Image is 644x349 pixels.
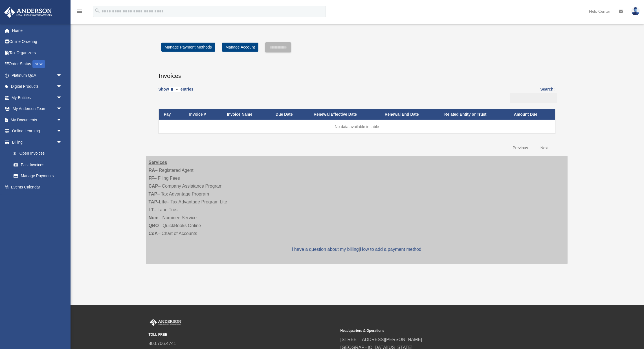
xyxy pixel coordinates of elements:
strong: TAP-Lite [149,199,167,204]
label: Show entries [159,86,194,99]
th: Related Entity or Trust: activate to sort column ascending [439,109,509,120]
strong: LT [149,207,154,212]
strong: CAP [149,184,158,188]
i: search [94,8,100,14]
p: | [149,245,565,253]
img: Anderson Advisors Platinum Portal [149,319,183,326]
a: Billingarrow_drop_down [4,137,68,148]
label: Search: [508,86,555,103]
a: Online Learningarrow_drop_down [4,126,71,137]
a: Online Ordering [4,36,71,47]
span: arrow_drop_down [56,114,68,126]
strong: Services [149,160,167,165]
a: I have a question about my billing [292,247,359,252]
span: arrow_drop_down [56,70,68,81]
div: NEW [32,60,45,68]
a: Home [4,25,71,36]
strong: QBO [149,223,159,228]
a: Past Invoices [8,159,68,170]
th: Due Date: activate to sort column ascending [271,109,309,120]
td: No data available in table [159,120,555,134]
strong: RA [149,168,155,173]
th: Pay: activate to sort column descending [159,109,184,120]
th: Renewal Effective Date: activate to sort column ascending [309,109,380,120]
span: arrow_drop_down [56,126,68,137]
input: Search: [510,93,557,104]
th: Invoice #: activate to sort column ascending [184,109,222,120]
h3: Invoices [159,66,555,80]
a: 800.706.4741 [149,341,176,346]
a: My Anderson Teamarrow_drop_down [4,103,71,115]
a: Digital Productsarrow_drop_down [4,81,71,92]
a: Order StatusNEW [4,58,71,70]
a: Manage Payments [8,170,68,182]
a: $Open Invoices [8,148,65,159]
span: arrow_drop_down [56,137,68,148]
img: User Pic [631,7,640,15]
a: Previous [508,142,532,154]
strong: FF [149,176,154,181]
th: Renewal End Date: activate to sort column ascending [379,109,439,120]
a: How to add a payment method [360,247,421,252]
a: Events Calendar [4,181,71,193]
a: [STREET_ADDRESS][PERSON_NAME] [340,337,422,342]
small: TOLL FREE [149,332,337,338]
strong: TAP [149,192,157,196]
i: menu [76,8,83,15]
span: arrow_drop_down [56,81,68,93]
span: arrow_drop_down [56,103,68,115]
a: My Entitiesarrow_drop_down [4,92,71,103]
a: Next [536,142,553,154]
img: Anderson Advisors Platinum Portal [3,7,54,18]
div: – Registered Agent – Filing Fees – Company Assistance Program – Tax Advantage Program – Tax Advan... [146,156,568,264]
th: Amount Due: activate to sort column ascending [509,109,555,120]
a: My Documentsarrow_drop_down [4,114,71,126]
small: Headquarters & Operations [340,328,528,334]
span: $ [17,150,19,157]
th: Invoice Name: activate to sort column ascending [222,109,271,120]
a: Tax Organizers [4,47,71,58]
strong: Nom [149,215,159,220]
span: arrow_drop_down [56,92,68,104]
a: Manage Payment Methods [161,43,215,52]
select: Showentries [169,87,181,93]
a: Manage Account [222,43,258,52]
strong: CoA [149,231,158,236]
a: Platinum Q&Aarrow_drop_down [4,70,71,81]
a: menu [76,10,83,15]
